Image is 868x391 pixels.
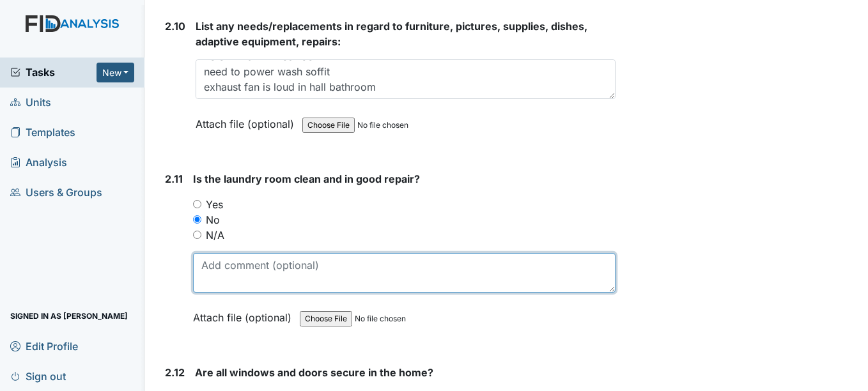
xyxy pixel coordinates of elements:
[10,336,78,356] span: Edit Profile
[196,20,587,48] span: List any needs/replacements in regard to furniture, pictures, supplies, dishes, adaptive equipmen...
[97,63,135,82] button: New
[196,109,299,132] label: Attach file (optional)
[10,65,97,80] a: Tasks
[10,93,51,112] span: Units
[10,366,66,386] span: Sign out
[195,366,433,379] span: Are all windows and doors secure in the home?
[206,227,224,243] label: N/A
[193,200,201,208] input: Yes
[165,365,185,380] label: 2.12
[193,303,297,325] label: Attach file (optional)
[193,215,201,224] input: No
[10,306,128,326] span: Signed in as [PERSON_NAME]
[206,197,223,212] label: Yes
[10,183,102,203] span: Users & Groups
[10,123,75,142] span: Templates
[206,212,220,227] label: No
[165,19,185,34] label: 2.10
[10,153,67,172] span: Analysis
[165,171,183,187] label: 2.11
[193,172,420,185] span: Is the laundry room clean and in good repair?
[193,231,201,239] input: N/A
